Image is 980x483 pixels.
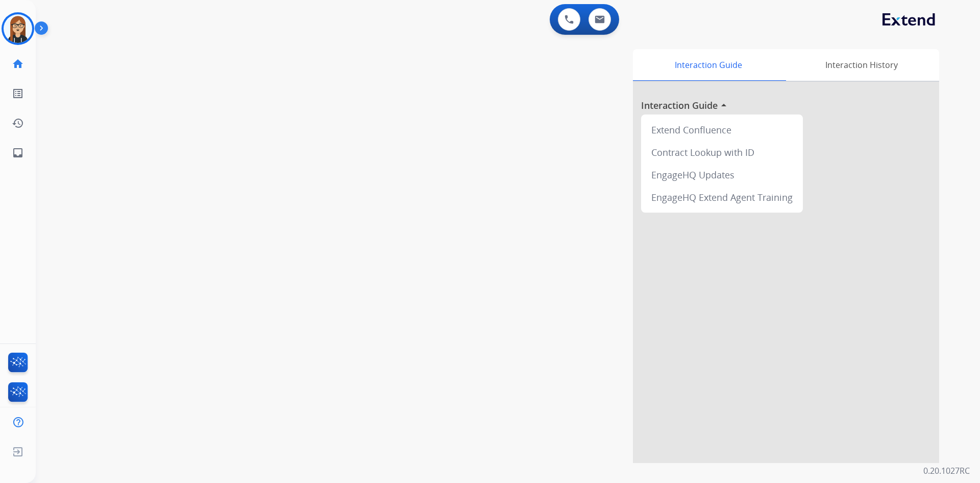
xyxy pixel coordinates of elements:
div: Contract Lookup with ID [645,141,799,164]
mat-icon: inbox [12,147,24,159]
div: Interaction History [783,49,939,81]
div: EngageHQ Updates [645,164,799,186]
div: EngageHQ Extend Agent Training [645,186,799,209]
div: Interaction Guide [633,49,783,81]
div: Extend Confluence [645,119,799,141]
mat-icon: home [12,58,24,70]
img: avatar [4,14,32,43]
mat-icon: history [12,117,24,129]
mat-icon: list_alt [12,87,24,100]
p: 0.20.1027RC [923,465,970,477]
